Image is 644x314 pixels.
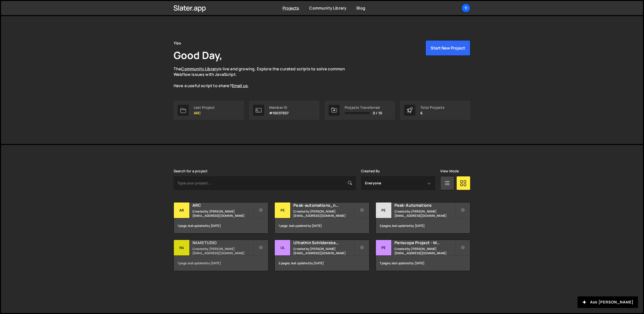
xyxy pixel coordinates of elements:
small: Created by [PERSON_NAME][EMAIL_ADDRESS][DOMAIN_NAME] [192,247,253,255]
small: Created by [PERSON_NAME][EMAIL_ADDRESS][DOMAIN_NAME] [293,247,354,255]
h1: Good Day, [174,48,222,62]
h2: Ultrathin Schildersbedrijf [293,240,354,245]
small: Created by [PERSON_NAME][EMAIL_ADDRESS][DOMAIN_NAME] [394,209,455,218]
small: Created by [PERSON_NAME][EMAIL_ADDRESS][DOMAIN_NAME] [192,209,253,218]
label: Search for a project [174,169,208,173]
div: 1 page, last updated by [DATE] [174,218,268,233]
p: #10037307 [269,111,289,115]
a: Pe Peak-Automations Created by [PERSON_NAME][EMAIL_ADDRESS][DOMAIN_NAME] 2 pages, last updated by... [376,202,470,234]
small: Created by [PERSON_NAME][EMAIL_ADDRESS][DOMAIN_NAME] [293,209,354,218]
button: Start New Project [425,40,470,56]
a: Email us [232,83,248,88]
div: Tibo [174,40,181,46]
div: Pe [275,202,291,218]
a: Ul Ultrathin Schildersbedrijf Created by [PERSON_NAME][EMAIL_ADDRESS][DOMAIN_NAME] 2 pages, last ... [274,240,369,271]
a: Pe Periscope Project - Metamorphic Art Studio Created by [PERSON_NAME][EMAIL_ADDRESS][DOMAIN_NAME... [376,240,470,271]
label: View Mode [440,169,459,173]
a: Projects [283,5,299,11]
a: N4 N4MSTUDIO Created by [PERSON_NAME][EMAIL_ADDRESS][DOMAIN_NAME] 1 page, last updated by [DATE] [174,240,268,271]
div: Pe [376,240,392,256]
a: Community Library [309,5,346,11]
h2: Periscope Project - Metamorphic Art Studio [394,240,455,245]
label: Created By [361,169,380,173]
div: Ul [275,240,291,256]
p: The is live and growing. Explore the curated scripts to solve common Webflow issues with JavaScri... [174,66,355,89]
p: ARC [194,111,215,115]
div: Projects Transferred [345,106,382,110]
a: Blog [356,5,365,11]
div: N4 [174,240,190,256]
p: 6 [420,111,445,115]
div: 7 pages, last updated by [DATE] [376,256,470,271]
div: Last Project [194,106,215,110]
h2: N4MSTUDIO [192,240,253,245]
a: Community Library [181,66,218,72]
small: Created by [PERSON_NAME][EMAIL_ADDRESS][DOMAIN_NAME] [394,247,455,255]
div: Total Projects [420,106,445,110]
div: 1 page, last updated by [DATE] [174,256,268,271]
button: Ask [PERSON_NAME] [578,296,638,308]
div: 1 page, last updated by [DATE] [275,218,369,233]
a: AR ARC Created by [PERSON_NAME][EMAIL_ADDRESS][DOMAIN_NAME] 1 page, last updated by [DATE] [174,202,268,234]
div: Member ID [269,106,289,110]
a: Pe Peak-automations_new Created by [PERSON_NAME][EMAIL_ADDRESS][DOMAIN_NAME] 1 page, last updated... [274,202,369,234]
h2: ARC [192,202,253,208]
a: Last Project ARC [174,101,244,120]
a: Ti [461,4,470,13]
div: 2 pages, last updated by [DATE] [275,256,369,271]
div: Pe [376,202,392,218]
input: Type your project... [174,176,356,190]
div: AR [174,202,190,218]
h2: Peak-automations_new [293,202,354,208]
h2: Peak-Automations [394,202,455,208]
div: 2 pages, last updated by [DATE] [376,218,470,233]
span: 0 / 10 [373,111,382,115]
